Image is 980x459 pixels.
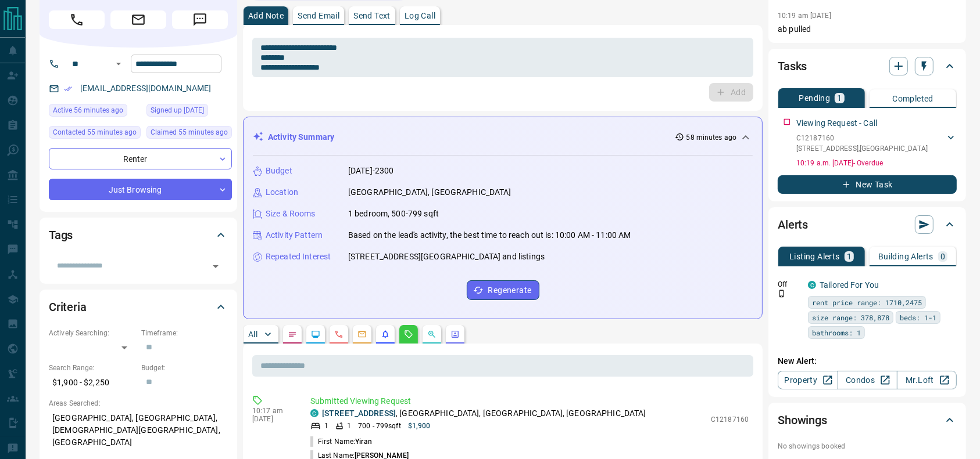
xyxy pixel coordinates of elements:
p: Areas Searched: [49,398,228,409]
div: Renter [49,148,232,169]
div: condos.ca [310,409,319,417]
p: $1,900 - $2,250 [49,373,135,392]
div: Mon Aug 18 2025 [49,104,141,120]
p: ab pulled [778,23,957,35]
p: Log Call [405,12,435,20]
p: Send Text [353,12,391,20]
h2: Showings [778,411,827,429]
p: Search Range: [49,363,135,373]
p: 10:19 a.m. [DATE] - Overdue [796,158,957,168]
p: Actively Searching: [49,328,135,338]
p: 1 [837,94,842,102]
p: Repeated Interest [266,251,331,263]
p: [GEOGRAPHIC_DATA], [GEOGRAPHIC_DATA] [348,186,512,198]
svg: Opportunities [427,330,437,339]
p: Completed [892,95,933,103]
span: size range: 378,878 [812,312,889,323]
svg: Listing Alerts [381,330,390,339]
h2: Tags [49,226,73,244]
div: C12187160[STREET_ADDRESS],[GEOGRAPHIC_DATA] [796,131,957,156]
p: $1,900 [408,421,431,431]
p: 10:17 am [252,407,293,415]
span: Claimed 55 minutes ago [151,127,228,138]
p: 1 bedroom, 500-799 sqft [348,208,439,220]
a: Mr.Loft [897,371,957,389]
p: Activity Summary [268,131,334,143]
span: Yiran [355,438,372,446]
div: Tags [49,221,228,249]
p: Send Email [298,12,339,20]
a: Tailored For You [820,280,879,290]
div: Alerts [778,211,957,238]
span: Email [110,10,166,29]
p: Building Alerts [878,252,933,261]
p: [GEOGRAPHIC_DATA], [GEOGRAPHIC_DATA], [DEMOGRAPHIC_DATA][GEOGRAPHIC_DATA], [GEOGRAPHIC_DATA] [49,409,228,452]
p: Budget: [141,363,228,373]
button: New Task [778,175,957,194]
textarea: To enrich screen reader interactions, please activate Accessibility in Grammarly extension settings [260,43,745,73]
p: New Alert: [778,355,957,367]
a: [STREET_ADDRESS] [322,409,396,418]
p: Activity Pattern [266,229,323,241]
svg: Notes [288,330,297,339]
p: Timeframe: [141,328,228,338]
p: Viewing Request - Call [796,117,877,129]
span: Signed up [DATE] [151,104,204,116]
p: Off [778,279,801,290]
p: Based on the lead's activity, the best time to reach out is: 10:00 AM - 11:00 AM [348,229,631,241]
span: Message [172,10,228,29]
svg: Email Verified [64,85,72,93]
p: 700 - 799 sqft [358,421,400,431]
svg: Requests [404,330,413,339]
p: Pending [799,94,831,102]
p: Add Note [248,12,284,20]
h2: Criteria [49,298,87,316]
p: 10:19 am [DATE] [778,12,831,20]
span: beds: 1-1 [900,312,936,323]
a: Property [778,371,838,389]
div: condos.ca [808,281,816,289]
p: 58 minutes ago [686,132,737,143]
p: Location [266,186,298,198]
p: All [248,330,257,338]
span: Active 56 minutes ago [53,104,123,116]
p: C12187160 [711,414,749,425]
button: Open [208,258,224,274]
p: Size & Rooms [266,208,316,220]
svg: Emails [357,330,367,339]
p: 1 [324,421,328,431]
p: Listing Alerts [789,252,840,261]
div: Criteria [49,293,228,321]
svg: Lead Browsing Activity [311,330,320,339]
div: Mon Aug 18 2025 [49,126,141,142]
p: [DATE] [252,415,293,423]
div: Showings [778,406,957,434]
div: Mon Aug 18 2025 [146,126,232,142]
p: 1 [847,252,852,261]
p: [DATE]-2300 [348,165,394,177]
p: Submitted Viewing Request [310,395,749,407]
button: Open [112,57,126,71]
svg: Push Notification Only [778,290,786,298]
span: Call [49,10,105,29]
p: No showings booked [778,441,957,451]
svg: Calls [334,330,344,339]
p: [STREET_ADDRESS] , [GEOGRAPHIC_DATA] [796,143,928,154]
div: Tasks [778,52,957,80]
a: [EMAIL_ADDRESS][DOMAIN_NAME] [80,84,212,93]
span: rent price range: 1710,2475 [812,297,922,308]
p: 1 [347,421,351,431]
div: Activity Summary58 minutes ago [253,127,753,148]
a: Condos [838,371,897,389]
p: Budget [266,165,292,177]
h2: Alerts [778,215,808,234]
p: 0 [940,252,945,261]
svg: Agent Actions [450,330,460,339]
p: First Name: [310,436,372,447]
span: Contacted 55 minutes ago [53,127,137,138]
h2: Tasks [778,57,807,75]
p: C12187160 [796,133,928,143]
button: Regenerate [467,280,539,300]
div: Just Browsing [49,179,232,200]
div: Thu Sep 23 2021 [146,104,232,120]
